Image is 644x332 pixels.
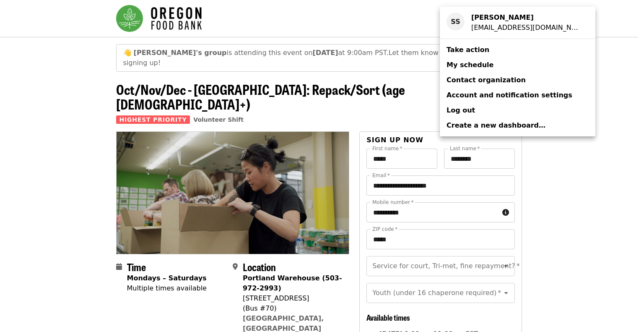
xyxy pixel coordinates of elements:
[440,10,595,35] a: SS[PERSON_NAME][EMAIL_ADDRESS][DOMAIN_NAME]
[471,13,582,23] div: Sarah Saunders
[440,42,595,58] a: Take action
[447,76,526,84] span: Contact organization
[440,58,595,73] a: My schedule
[440,88,595,103] a: Account and notification settings
[440,103,595,118] a: Log out
[471,23,582,33] div: ssaunders31@gmail.com
[447,106,475,114] span: Log out
[440,73,595,88] a: Contact organization
[447,46,489,54] span: Take action
[447,13,465,31] div: SS
[447,91,572,99] span: Account and notification settings
[447,61,493,69] span: My schedule
[447,121,545,129] span: Create a new dashboard…
[440,118,595,133] a: Create a new dashboard…
[471,13,534,21] strong: [PERSON_NAME]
